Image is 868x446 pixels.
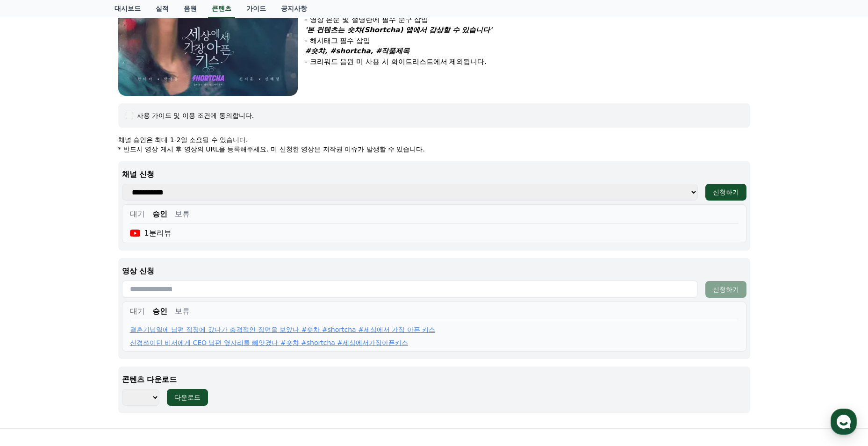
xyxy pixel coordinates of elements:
[305,14,750,25] p: - 영상 본문 및 설명란에 필수 문구 삽입
[152,306,167,317] button: 승인
[144,310,156,318] span: 설정
[62,296,121,320] a: 대화
[3,296,62,320] a: 홈
[152,209,167,220] button: 승인
[130,325,436,334] a: 결혼기념일에 남편 직장에 갔다가 충격적인 장면을 보았다 #숏차 #shortcha #세상에서 가장 아픈 키스
[705,184,746,201] button: 신청하기
[705,281,746,298] button: 신청하기
[121,296,179,320] a: 설정
[167,389,208,406] button: 다운로드
[305,47,410,55] em: #숏챠, #shortcha, #작품제목
[122,266,746,277] p: 영상 신청
[130,228,172,239] div: 1분리뷰
[713,187,739,197] div: 신청하기
[130,209,145,220] button: 대기
[713,285,739,294] div: 신청하기
[175,306,190,317] button: 보류
[122,374,746,385] p: 콘텐츠 다운로드
[305,26,492,34] em: '본 컨텐츠는 숏챠(Shortcha) 앱에서 감상할 수 있습니다'
[29,310,35,318] span: 홈
[137,111,254,120] div: 사용 가이드 및 이용 조건에 동의합니다.
[118,135,750,144] p: 채널 승인은 최대 1-2일 소요될 수 있습니다.
[86,311,97,318] span: 대화
[175,209,190,220] button: 보류
[305,36,750,46] p: - 해시태그 필수 삽입
[122,169,746,180] p: 채널 신청
[305,57,750,67] p: - 크리워드 음원 미 사용 시 화이트리스트에서 제외됩니다.
[130,306,145,317] button: 대기
[174,393,201,402] div: 다운로드
[118,144,750,154] p: * 반드시 영상 게시 후 영상의 URL을 등록해주세요. 미 신청한 영상은 저작권 이슈가 발생할 수 있습니다.
[130,338,409,347] a: 신경쓰이던 비서에게 CEO 남편 옆자리를 빼앗겼다 #숏챠 #shortcha #세상에서가장아픈키스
